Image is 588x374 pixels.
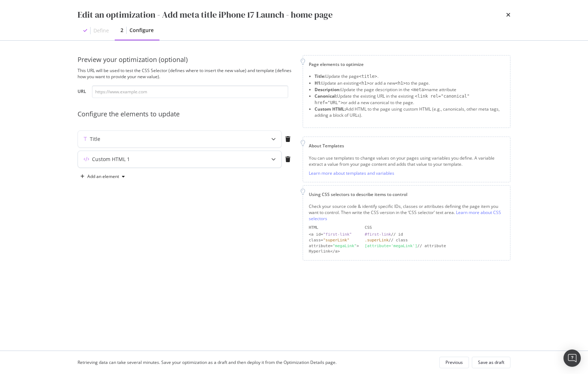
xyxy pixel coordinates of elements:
span: <meta> [411,87,426,92]
div: <a id= [309,232,359,237]
div: Custom HTML 1 [92,156,130,163]
div: Add an element [87,174,119,179]
span: <h1> [395,81,406,86]
div: // class [365,237,504,243]
span: <h1> [359,81,369,86]
div: times [506,9,510,21]
div: Hyperlink</a> [309,249,359,254]
div: [attribute='megaLink'] [365,244,417,248]
span: <title> [359,74,377,79]
a: Learn more about CSS selectors [309,209,501,222]
strong: Canonical: [315,93,337,99]
strong: Title: [315,73,325,79]
a: Learn more about templates and variables [309,170,394,176]
button: Previous [439,357,469,368]
div: // attribute [365,243,504,249]
div: You can use templates to change values on your pages using variables you define. A variable extra... [309,155,504,167]
div: Open Intercom Messenger [563,349,581,367]
div: "first-link" [323,232,352,237]
strong: H1: [315,80,321,86]
div: class= [309,237,359,243]
div: Using CSS selectors to describe items to control [309,191,504,197]
div: #first-link [365,232,391,237]
div: Check your source code & identify specific IDs, classes or attributes defining the page item you ... [309,203,504,222]
li: Update the existing URL in the existing or add a new canonical to the page. [315,93,504,106]
div: Title [90,135,100,143]
div: // id [365,232,504,237]
div: Configure [130,27,154,34]
div: "megaLink" [333,244,356,248]
strong: Description: [315,86,341,93]
div: Define [93,27,109,34]
div: Save as draft [478,359,504,365]
div: CSS [365,225,504,231]
button: Save as draft [472,357,510,368]
div: Previous [446,359,463,365]
div: attribute= > [309,243,359,249]
div: About Templates [309,143,504,149]
div: Configure the elements to update [78,110,294,119]
div: Page elements to optimize [309,61,504,67]
div: HTML [309,225,359,231]
li: Update the page . [315,73,504,80]
li: Update the page description in the name attribute [315,86,504,93]
div: 2 [120,27,123,34]
div: "superLink" [323,238,350,242]
div: Preview your optimization (optional) [78,55,294,64]
label: URL [78,88,86,96]
li: Add HTML to the page using custom HTML (e.g., canonicals, other meta tags, adding a block of URLs). [315,106,504,118]
li: Update an existing or add a new to the page. [315,80,504,86]
div: Retrieving data can take several minutes. Save your optimization as a draft and then deploy it fr... [78,359,337,365]
div: .superLink [365,238,389,242]
input: https://www.example.com [92,85,288,98]
div: Edit an optimization - Add meta title iPhone 17 Launch - home page [78,9,333,21]
div: This URL will be used to test the CSS Selector (defines where to insert the new value) and templa... [78,67,294,80]
span: <link rel="canonical" href="URL"> [315,94,470,105]
button: Add an element [78,171,128,182]
strong: Custom HTML: [315,106,346,112]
